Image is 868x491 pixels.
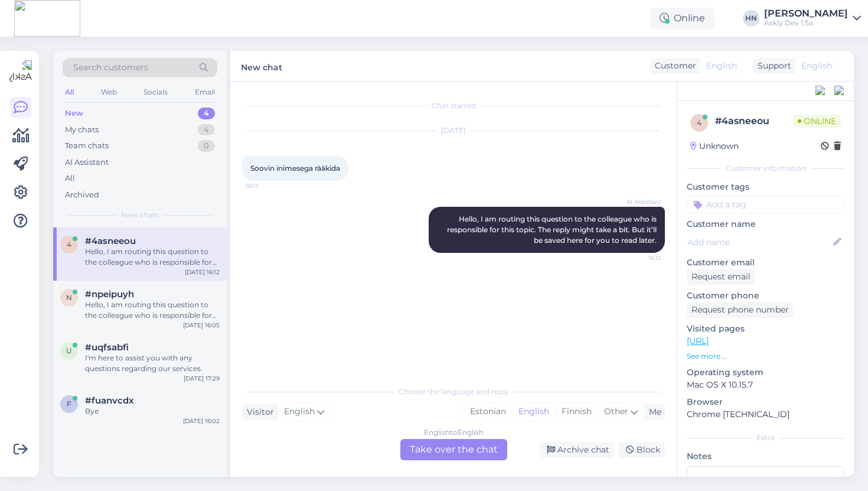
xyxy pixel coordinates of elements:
span: AI Assistant [617,197,661,206]
p: Customer email [687,256,844,269]
div: Support [753,60,791,72]
div: [DATE] [242,125,665,136]
span: #uqfsabfi [85,342,129,353]
div: Unknown [690,140,739,152]
span: #4asneeou [85,236,136,246]
input: Add name [687,236,831,249]
div: 4 [198,124,215,136]
div: Me [644,406,661,418]
span: English [801,60,832,72]
div: HN [743,10,759,27]
p: See more ... [687,351,844,362]
div: [DATE] 16:05 [183,321,220,330]
div: Estonian [464,403,512,421]
div: Customer information [687,163,844,174]
span: New chats [121,210,159,220]
div: New [65,108,83,119]
span: n [66,293,72,302]
div: Request phone number [687,302,794,318]
div: Chat started [242,100,665,111]
span: 4 [697,118,701,127]
span: 16:12 [246,181,290,190]
div: I'm here to assist you with any questions regarding our services. [85,353,220,374]
p: Browser [687,396,844,408]
div: English to English [424,427,484,438]
p: Customer tags [687,181,844,193]
div: [PERSON_NAME] [764,9,848,18]
div: Block [619,442,665,458]
div: Customer [650,60,696,72]
div: English [512,403,555,421]
div: [DATE] 17:29 [184,374,220,383]
a: [URL] [687,336,709,346]
span: f [67,399,71,408]
div: Extra [687,433,844,443]
div: Archive chat [540,442,614,458]
p: Visited pages [687,323,844,335]
div: AI Assistant [65,157,109,168]
span: Search customers [73,61,148,74]
img: zendesk [834,86,845,96]
span: 4 [67,240,71,249]
p: Chrome [TECHNICAL_ID] [687,408,844,421]
div: Bye [85,406,220,417]
span: Soovin inimesega rääkida [250,164,340,173]
span: Other [604,406,628,417]
p: Notes [687,450,844,463]
span: English [706,60,737,72]
img: Askly Logo [9,60,32,83]
div: All [65,173,75,184]
label: New chat [241,58,282,74]
div: 0 [198,140,215,152]
div: Hello, I am routing this question to the colleague who is responsible for this topic. The reply m... [85,246,220,268]
p: Mac OS X 10.15.7 [687,379,844,391]
div: Socials [141,84,170,100]
p: Customer phone [687,290,844,302]
span: #npeipuyh [85,289,134,300]
div: Askly Dev 1.5a [764,18,848,28]
div: Archived [65,189,99,201]
div: All [63,84,76,100]
span: English [284,405,315,418]
span: Hello, I am routing this question to the colleague who is responsible for this topic. The reply m... [447,214,658,245]
input: Add a tag [687,196,844,213]
div: 4 [198,108,215,119]
div: [DATE] 16:02 [183,417,220,425]
span: 16:12 [617,253,661,262]
p: Customer name [687,218,844,230]
div: Web [99,84,119,100]
span: Online [793,115,841,128]
img: pd [815,86,826,96]
div: Choose the language and reply [242,386,665,397]
div: Finnish [555,403,598,421]
div: My chats [65,124,99,136]
span: u [66,346,72,355]
div: Online [650,8,714,29]
div: Visitor [242,406,274,418]
div: [DATE] 16:12 [185,268,220,277]
span: #fuanvcdx [85,395,134,406]
div: Request email [687,269,755,285]
p: Operating system [687,366,844,379]
a: [PERSON_NAME]Askly Dev 1.5a [764,9,861,28]
div: Team chats [65,140,109,152]
div: Email [192,84,217,100]
div: Take over the chat [400,439,507,460]
div: # 4asneeou [715,114,793,128]
div: Hello, I am routing this question to the colleague who is responsible for this topic. The reply m... [85,300,220,321]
